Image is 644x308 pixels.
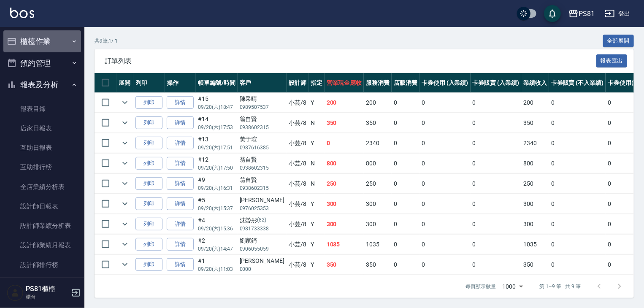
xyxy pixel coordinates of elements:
[603,35,634,48] button: 全部展開
[606,133,640,153] td: 0
[579,8,595,19] div: PS81
[565,5,598,22] button: PS81
[119,96,131,109] button: expand row
[3,235,81,255] a: 設計師業績月報表
[135,116,162,130] button: 列印
[3,177,81,197] a: 全店業績分析表
[3,30,81,52] button: 櫃檯作業
[521,73,549,93] th: 業績收入
[3,74,81,96] button: 報表及分析
[196,235,238,254] td: #2
[116,73,133,93] th: 展開
[521,214,549,234] td: 300
[419,113,471,133] td: 0
[95,37,118,45] p: 共 9 筆, 1 / 1
[364,174,392,194] td: 250
[325,255,364,275] td: 350
[419,154,471,173] td: 0
[606,154,640,173] td: 0
[325,73,364,93] th: 營業現金應收
[133,73,165,93] th: 列印
[119,177,131,190] button: expand row
[419,255,471,275] td: 0
[549,113,606,133] td: 0
[471,174,522,194] td: 0
[7,284,24,301] img: Person
[287,235,308,254] td: 小芸 /8
[606,214,640,234] td: 0
[308,194,325,214] td: Y
[3,216,81,235] a: 設計師業績分析表
[240,205,284,212] p: 0976025353
[240,196,284,205] div: [PERSON_NAME]
[10,8,34,18] img: Logo
[596,57,628,65] a: 報表匯出
[165,73,196,93] th: 操作
[606,235,640,254] td: 0
[240,164,284,172] p: 0938602315
[167,197,194,211] a: 詳情
[471,93,522,113] td: 0
[325,174,364,194] td: 250
[308,133,325,153] td: Y
[167,137,194,150] a: 詳情
[167,177,194,190] a: 詳情
[119,258,131,271] button: expand row
[238,73,287,93] th: 客戶
[465,283,496,290] p: 每頁顯示數量
[135,96,162,109] button: 列印
[196,154,238,173] td: #12
[196,93,238,113] td: #15
[240,236,284,245] div: 劉家錡
[325,194,364,214] td: 300
[119,238,131,251] button: expand row
[521,113,549,133] td: 350
[325,235,364,254] td: 1035
[287,73,308,93] th: 設計師
[240,124,284,131] p: 0938602315
[135,218,162,231] button: 列印
[549,154,606,173] td: 0
[198,225,235,232] p: 09/20 (六) 15:36
[240,135,284,144] div: 黃于瑄
[419,73,471,93] th: 卡券使用 (入業績)
[196,113,238,133] td: #14
[419,214,471,234] td: 0
[287,214,308,234] td: 小芸 /8
[240,155,284,164] div: 翁自賢
[198,164,235,172] p: 09/20 (六) 17:50
[606,194,640,214] td: 0
[119,116,131,129] button: expand row
[364,214,392,234] td: 300
[606,93,640,113] td: 0
[308,174,325,194] td: N
[167,258,194,271] a: 詳情
[3,99,81,119] a: 報表目錄
[240,184,284,192] p: 0938602315
[257,216,267,225] p: (82)
[606,113,640,133] td: 0
[198,124,235,131] p: 09/20 (六) 17:53
[3,275,81,294] a: 每日收支明細
[392,255,419,275] td: 0
[544,5,561,22] button: save
[521,255,549,275] td: 350
[499,275,526,298] div: 1000
[240,95,284,103] div: 陳采晴
[135,177,162,190] button: 列印
[135,197,162,211] button: 列印
[240,225,284,232] p: 0981733338
[392,214,419,234] td: 0
[26,293,69,301] p: 櫃台
[392,235,419,254] td: 0
[167,116,194,130] a: 詳情
[606,174,640,194] td: 0
[308,214,325,234] td: Y
[135,258,162,271] button: 列印
[198,265,235,273] p: 09/20 (六) 11:03
[240,216,284,225] div: 沈螢彤
[308,154,325,173] td: N
[471,214,522,234] td: 0
[119,157,131,170] button: expand row
[392,194,419,214] td: 0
